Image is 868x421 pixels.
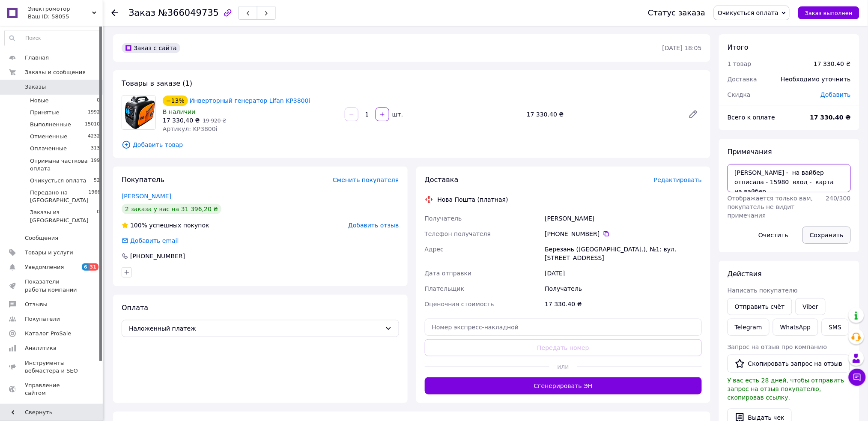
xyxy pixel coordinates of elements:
[88,109,100,116] span: 1992
[728,76,757,83] span: Доставка
[728,148,772,156] span: Примечания
[333,176,399,183] span: Сменить покупателя
[85,121,100,128] span: 15010
[25,69,86,76] span: Заказы и сообщения
[28,13,103,21] div: Ваш ID: 58055
[728,319,770,336] a: Telegram
[648,9,705,17] div: Статус заказа
[30,157,91,173] span: Отримана часткова оплата
[523,108,681,120] div: 17 330.40 ₴
[728,298,792,315] button: Отправить счёт
[129,324,382,333] span: Наложенный платеж
[728,195,813,219] span: Отображается только вам, покупатель не видит примечания
[25,382,79,397] span: Управление сайтом
[91,145,100,152] span: 313
[129,236,180,245] div: Добавить email
[122,43,180,53] div: Заказ с сайта
[122,221,209,230] div: успешных покупок
[728,91,751,98] span: Скидка
[25,359,79,375] span: Инструменты вебмастера и SEO
[25,278,79,293] span: Показатели работы компании
[662,45,702,51] time: [DATE] 18:05
[425,319,702,336] input: Номер экспресс-накладной
[425,215,462,222] span: Получатель
[718,9,779,16] span: Очикується оплата
[545,230,702,238] div: [PHONE_NUMBER]
[30,97,49,105] span: Новые
[30,145,67,152] span: Оплаченные
[122,79,192,87] span: Товары в заказе (1)
[25,249,73,257] span: Товары и услуги
[822,319,849,336] button: SMS
[543,266,704,281] div: [DATE]
[543,242,704,266] div: Березань ([GEOGRAPHIC_DATA].), №1: вул. [STREET_ADDRESS]
[30,189,89,204] span: Передано на [GEOGRAPHIC_DATA]
[94,177,100,185] span: 52
[130,222,147,229] span: 100%
[425,246,444,253] span: Адрес
[5,30,100,46] input: Поиск
[25,330,71,337] span: Каталог ProSale
[728,270,762,278] span: Действия
[30,109,60,116] span: Принятые
[752,227,796,244] button: Очистить
[543,281,704,296] div: Получатель
[163,108,195,115] span: В наличии
[88,133,100,140] span: 4232
[543,296,704,312] div: 17 330.40 ₴
[798,6,859,19] button: Заказ выполнен
[826,195,851,202] span: 240 / 300
[425,230,491,237] span: Телефон получателя
[543,211,704,226] div: [PERSON_NAME]
[805,10,853,16] span: Заказ выполнен
[728,377,844,401] span: У вас есть 28 дней, чтобы отправить запрос на отзыв покупателю, скопировав ссылку.
[163,96,188,106] div: −13%
[810,114,851,121] b: 17 330.40 ₴
[425,285,465,292] span: Плательщик
[28,5,92,13] span: Электромотор
[728,355,850,373] button: Скопировать запрос на отзыв
[728,43,749,51] span: Итого
[25,263,64,271] span: Уведомления
[25,301,48,308] span: Отзывы
[89,263,98,271] span: 31
[728,60,752,67] span: 1 товар
[122,176,164,184] span: Покупатель
[25,344,57,352] span: Аналитика
[30,133,67,140] span: Отмененные
[425,377,702,394] button: Сгенерировать ЭН
[122,96,155,129] img: Инверторный генератор Lifan KP3800i
[25,54,49,62] span: Главная
[773,319,818,336] a: WhatsApp
[425,301,495,308] span: Оценочная стоимость
[435,195,510,204] div: Нова Пошта (платная)
[158,8,219,18] span: №366049735
[728,114,775,121] span: Всего к оплате
[728,287,798,294] span: Написать покупателю
[821,91,851,98] span: Добавить
[25,315,60,323] span: Покупатели
[849,369,866,386] button: Чат с покупателем
[549,362,577,371] span: или
[89,189,101,204] span: 1966
[122,193,171,200] a: [PERSON_NAME]
[82,263,89,271] span: 6
[25,234,58,242] span: Сообщения
[91,157,100,173] span: 199
[802,227,851,244] button: Сохранить
[425,270,472,277] span: Дата отправки
[190,97,310,104] a: Инверторный генератор Lifan KP3800i
[25,83,46,91] span: Заказы
[97,209,100,224] span: 0
[163,125,218,132] span: Артикул: KP3800i
[122,304,148,312] span: Оплата
[685,106,702,123] a: Редактировать
[129,252,186,260] div: [PHONE_NUMBER]
[163,117,200,124] span: 17 330,40 ₴
[796,298,826,315] a: Viber
[111,9,118,17] div: Вернуться назад
[728,164,851,192] textarea: [PERSON_NAME] - на вайбер отписала - 15980 вход - карта на вайбер
[390,110,404,119] div: шт.
[30,177,87,185] span: Очикується оплата
[348,222,399,229] span: Добавить отзыв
